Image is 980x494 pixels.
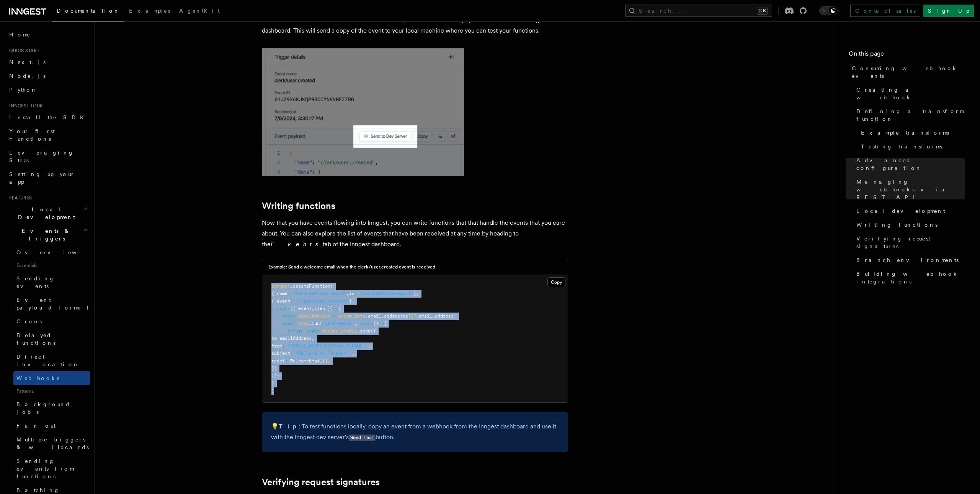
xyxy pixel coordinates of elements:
[16,423,56,429] span: Fan out
[6,48,39,54] span: Quick start
[306,328,320,334] span: await
[271,291,287,296] span: { name
[16,436,89,450] span: Multiple triggers & wildcards
[6,83,90,97] a: Python
[6,69,90,83] a: Node.js
[856,156,965,172] span: Advanced configuration
[13,419,90,433] a: Fan out
[262,217,568,250] p: Now that you have events flowing into Inngest, you can write functions that that handle the event...
[262,477,380,487] a: Verifying request signatures
[52,2,124,21] a: Documentation
[271,298,290,304] span: { event
[296,298,349,304] span: "clerk/user.created"
[849,49,965,61] h4: On this page
[328,358,330,364] span: ,
[853,175,965,204] a: Managing webhooks via REST API
[290,283,330,289] span: .createFunction
[16,249,95,255] span: Overview
[271,343,282,349] span: from
[352,313,354,319] span: .
[352,351,354,356] span: ,
[13,385,90,397] span: Patterns
[411,313,413,319] span: 0
[271,380,274,386] span: }
[853,153,965,175] a: Advanced configuration
[290,298,293,304] span: :
[13,350,90,371] a: Direct invocation
[290,358,322,364] span: WelcomeEmail
[416,291,419,296] span: ,
[368,343,371,349] span: ,
[379,321,384,326] span: =>
[271,283,290,289] span: inngest
[13,315,90,328] a: Crons
[9,31,31,38] span: Home
[6,146,90,167] a: Leveraging Steps
[13,397,90,419] a: Background jobs
[625,5,772,17] button: Search...⌘K
[298,313,330,319] span: emailAddress
[277,336,279,341] span: :
[282,343,285,349] span: :
[357,328,371,334] span: .send
[360,321,373,326] span: async
[338,306,341,311] span: {
[9,128,55,142] span: Your first Functions
[853,104,965,126] a: Defining a transform function
[330,283,333,289] span: (
[923,5,974,17] a: Sign Up
[314,306,333,311] span: step })
[373,321,379,326] span: ()
[354,313,365,319] span: data
[175,2,224,21] a: AgentKit
[338,328,341,334] span: .
[849,61,965,83] a: Consuming webhook events
[271,373,279,379] span: });
[6,227,83,242] span: Events & Triggers
[349,291,354,296] span: id
[9,87,37,93] span: Python
[6,103,43,109] span: Inngest tour
[13,454,90,483] a: Sending events from functions
[296,351,352,356] span: "Welcome to Inngest!"
[856,256,959,264] span: Branch environments
[6,203,90,224] button: Local Development
[262,48,464,176] img: Send to dev server button in the Inngest cloud dashboard
[6,124,90,146] a: Your first Functions
[320,321,322,326] span: (
[856,107,965,123] span: Defining a transform function
[268,264,435,270] h3: Example: Send a welcome email when the clerk/user.created event is received
[6,224,90,245] button: Events & Triggers
[856,270,965,285] span: Building webhook integrations
[16,318,42,324] span: Crons
[271,358,285,364] span: react
[333,306,338,311] span: =>
[6,167,90,189] a: Setting up your app
[271,366,277,371] span: })
[298,321,309,326] span: step
[354,291,357,296] span: :
[16,458,73,479] span: Sending events from functions
[57,8,120,14] span: Documentation
[271,240,323,248] em: Events
[853,83,965,104] a: Creating a webhook
[16,332,56,346] span: Delayed functions
[346,291,349,296] span: ,
[287,291,290,296] span: :
[413,291,416,296] span: }
[9,171,75,185] span: Setting up your app
[293,291,346,296] span: "Send welcome email"
[277,306,290,311] span: async
[287,328,304,334] span: return
[262,201,335,211] a: Writing functions
[354,321,357,326] span: ,
[6,206,83,221] span: Local Development
[322,358,328,364] span: ()
[850,5,920,17] a: Contact sales
[9,114,88,120] span: Install the SDK
[6,55,90,69] a: Next.js
[271,388,274,394] span: )
[338,313,352,319] span: event
[271,336,277,341] span: to
[290,306,312,311] span: ({ event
